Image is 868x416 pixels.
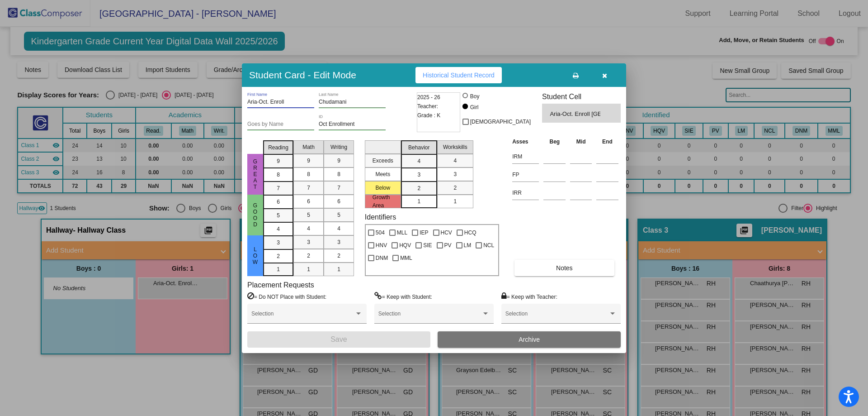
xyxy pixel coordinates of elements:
h3: Student Cell [542,92,621,101]
span: 3 [277,239,280,247]
span: Reading [268,143,288,152]
span: DNM [376,253,388,263]
span: 6 [307,197,310,206]
span: 2 [417,184,420,192]
span: HCV [441,227,452,238]
label: Identifiers [365,213,396,221]
input: goes by name [247,121,314,128]
th: Mid [568,137,594,147]
div: Girl [470,103,479,111]
span: 2 [307,252,310,260]
th: End [594,137,621,147]
span: HQV [399,240,411,251]
span: 2025 - 26 [417,93,440,102]
span: 7 [337,184,340,192]
span: 6 [337,197,340,206]
span: 504 [376,227,385,238]
span: great [251,158,259,190]
button: Historical Student Record [415,67,502,83]
span: Notes [556,264,573,272]
span: Grade : K [417,111,440,120]
input: assessment [512,150,539,163]
span: 8 [307,170,310,178]
span: SIE [423,240,432,251]
span: Historical Student Record [423,72,495,79]
span: 5 [337,211,340,219]
span: 9 [277,157,280,165]
span: 4 [417,157,420,165]
span: Behavior [408,143,429,152]
span: 2 [453,184,457,192]
span: 3 [453,170,457,178]
span: 9 [337,157,340,165]
span: Aria-Oct. Enroll [GEOGRAPHIC_DATA] [550,110,600,119]
span: 1 [277,265,280,273]
span: 7 [277,184,280,192]
span: Workskills [443,143,467,151]
span: HCQ [464,227,476,238]
span: Save [330,335,347,343]
span: 4 [453,157,457,165]
span: 5 [277,211,280,220]
button: Archive [438,331,621,348]
span: 4 [277,225,280,233]
h3: Student Card - Edit Mode [249,69,356,81]
button: Notes [514,260,614,276]
span: NCL [483,240,494,251]
span: 1 [307,265,310,273]
span: 7 [307,184,310,192]
label: = Keep with Teacher: [501,292,557,301]
th: Beg [541,137,568,147]
span: Math [302,143,315,151]
label: = Keep with Student: [374,292,432,301]
span: 8 [277,171,280,179]
input: assessment [512,168,539,182]
span: MLL [397,227,407,238]
span: Writing [330,143,347,151]
span: 8 [337,170,340,178]
span: 4 [337,225,340,233]
button: Save [247,331,430,348]
span: MML [400,253,412,263]
span: IEP [420,227,428,238]
span: 1 [417,197,420,206]
span: 2 [337,252,340,260]
span: 4 [307,225,310,233]
label: Placement Requests [247,281,314,289]
span: 6 [277,198,280,206]
span: 5 [307,211,310,219]
th: Asses [510,137,541,147]
span: LM [464,240,472,251]
span: Teacher: [417,102,438,111]
span: [DEMOGRAPHIC_DATA] [470,116,531,127]
span: 3 [337,238,340,246]
span: PV [444,240,452,251]
span: 1 [337,265,340,273]
span: Good [251,202,259,228]
span: 1 [453,197,457,206]
span: 2 [277,252,280,260]
span: Archive [519,336,540,343]
span: 9 [307,157,310,165]
input: assessment [512,186,539,200]
span: 3 [417,171,420,179]
span: 3 [307,238,310,246]
label: = Do NOT Place with Student: [247,292,326,301]
span: LOW [251,246,259,265]
span: HNV [376,240,387,251]
div: Boy [470,92,480,100]
input: Enter ID [319,121,386,128]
